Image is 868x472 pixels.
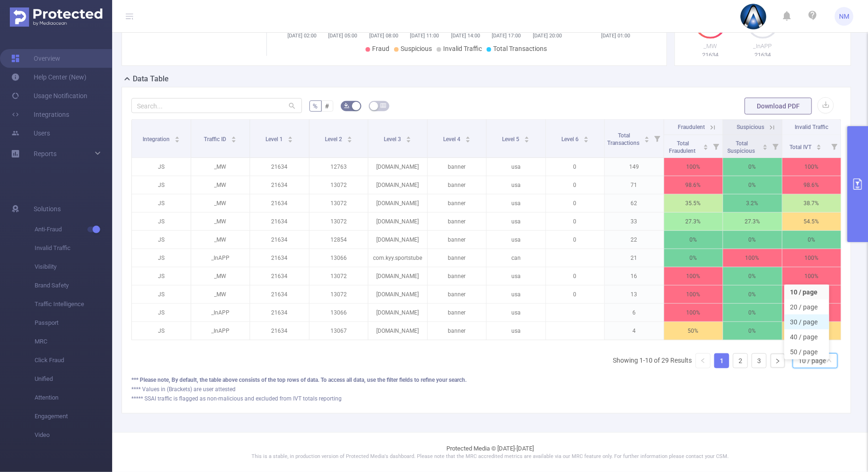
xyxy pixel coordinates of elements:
[368,176,427,194] p: [DOMAIN_NAME]
[265,136,284,143] span: Level 1
[132,304,191,322] p: JS
[309,286,368,303] p: 13072
[651,120,664,157] i: Filter menu
[428,231,487,249] p: banner
[347,135,352,138] i: icon: caret-up
[782,213,841,230] p: 54.5%
[428,176,487,194] p: banner
[132,267,191,285] p: JS
[368,249,427,267] p: com.kyy.sportstube
[762,146,768,149] i: icon: caret-down
[347,135,352,141] div: Sort
[428,286,487,303] p: banner
[287,33,316,39] tspan: [DATE] 02:00
[782,194,841,212] p: 38.7%
[664,158,723,176] p: 100%
[605,304,664,322] p: 6
[368,194,427,212] p: [DOMAIN_NAME]
[35,239,112,257] span: Invalid Traffic
[795,124,828,130] span: Invalid Traffic
[131,385,841,393] div: **** Values in (Brackets) are user attested
[35,276,112,295] span: Brand Safety
[35,388,112,407] span: Attention
[839,7,849,26] span: NM
[664,322,723,340] p: 50%
[723,322,782,340] p: 0%
[250,322,309,340] p: 21634
[737,50,789,60] p: 21634
[583,135,588,138] i: icon: caret-up
[428,249,487,267] p: banner
[132,231,191,249] p: JS
[607,132,641,146] span: Total Transactions
[132,322,191,340] p: JS
[372,45,389,52] span: Fraud
[250,304,309,322] p: 21634
[703,146,709,149] i: icon: caret-down
[798,354,826,368] div: 10 / page
[451,33,480,39] tspan: [DATE] 14:00
[191,267,250,285] p: _MW
[406,139,411,142] i: icon: caret-down
[325,136,344,143] span: Level 2
[762,143,768,149] div: Sort
[664,231,723,249] p: 0%
[231,135,237,141] div: Sort
[428,267,487,285] p: banner
[493,45,547,52] span: Total Transactions
[288,135,293,138] i: icon: caret-up
[191,304,250,322] p: _InAPP
[368,322,427,340] p: [DOMAIN_NAME]
[35,407,112,426] span: Engagement
[465,135,470,138] i: icon: caret-up
[533,33,562,39] tspan: [DATE] 20:00
[723,231,782,249] p: 0%
[703,143,709,149] div: Sort
[465,135,471,141] div: Sort
[723,194,782,212] p: 3.2%
[35,295,112,314] span: Traffic Intelligence
[35,257,112,276] span: Visibility
[723,158,782,176] p: 0%
[546,231,605,249] p: 0
[561,136,580,143] span: Level 6
[11,49,60,68] a: Overview
[428,304,487,322] p: banner
[132,176,191,194] p: JS
[35,351,112,370] span: Click Fraud
[174,135,179,138] i: icon: caret-up
[309,213,368,230] p: 13072
[191,322,250,340] p: _InAPP
[384,136,402,143] span: Level 3
[344,103,350,108] i: icon: bg-colors
[770,353,785,368] li: Next Page
[737,124,764,130] span: Suspicious
[132,158,191,176] p: JS
[231,139,237,142] i: icon: caret-down
[428,158,487,176] p: banner
[546,213,605,230] p: 0
[644,135,649,138] i: icon: caret-up
[524,139,530,142] i: icon: caret-down
[723,286,782,303] p: 0%
[782,304,841,322] p: 100%
[191,249,250,267] p: _InAPP
[784,300,829,315] li: 20 / page
[583,135,589,141] div: Sort
[250,249,309,267] p: 21634
[406,135,411,141] div: Sort
[605,322,664,340] p: 4
[605,176,664,194] p: 71
[664,213,723,230] p: 27.3%
[309,231,368,249] p: 12854
[191,286,250,303] p: _MW
[309,194,368,212] p: 13072
[347,139,352,142] i: icon: caret-down
[231,135,237,138] i: icon: caret-up
[35,332,112,351] span: MRC
[250,176,309,194] p: 21634
[487,176,545,194] p: usa
[828,135,841,157] i: Filter menu
[664,194,723,212] p: 35.5%
[546,267,605,285] p: 0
